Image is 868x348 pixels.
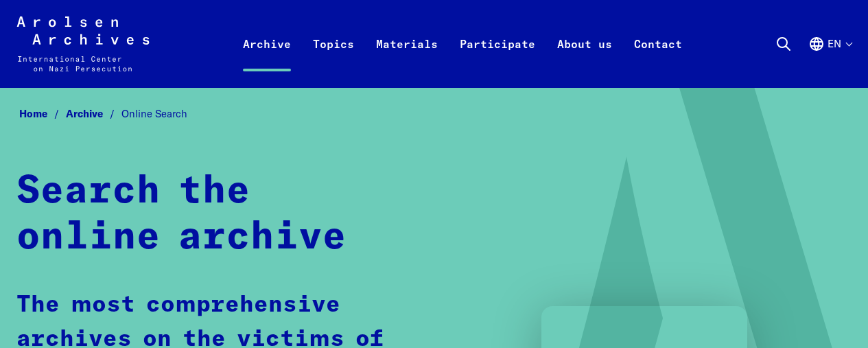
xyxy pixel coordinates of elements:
[232,16,693,71] nav: Primary
[66,107,121,120] a: Archive
[121,107,187,120] span: Online Search
[808,36,852,85] button: English, language selection
[449,33,546,88] a: Participate
[546,33,623,88] a: About us
[623,33,693,88] a: Contact
[365,33,449,88] a: Materials
[16,172,347,257] strong: Search the online archive
[302,33,365,88] a: Topics
[16,104,852,124] nav: Breadcrumb
[232,33,302,88] a: Archive
[19,107,66,120] a: Home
